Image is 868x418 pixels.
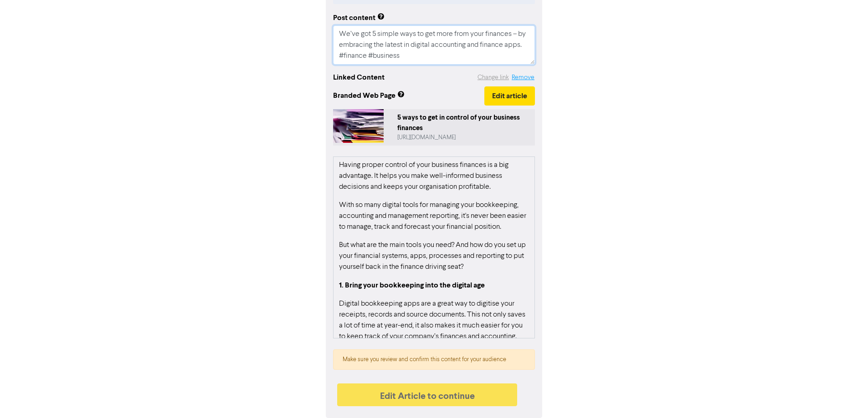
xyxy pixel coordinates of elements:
div: 5 ways to get in control of your business finances [397,113,531,133]
p: With so many digital tools for managing your bookkeeping, accounting and management reporting, it... [339,200,529,232]
button: Edit article [484,86,535,106]
div: Post content [333,12,385,23]
div: Make sure you review and confirm this content for your audience [333,349,535,370]
a: 5 ways to get in control of your business finances[URL][DOMAIN_NAME] [333,109,535,146]
p: Digital bookkeeping apps are a great way to digitise your receipts, records and source documents.... [339,298,529,386]
iframe: Chat Widget [822,374,868,418]
div: https://public2.bomamarketing.com/cp/3tccF2n3QPmhOUM3vGJRJ7?sa=PZeMUKF6 [397,133,531,142]
p: But what are the main tools you need? And how do you set up your financial systems, apps, process... [339,240,529,272]
strong: 1. Bring your bookkeeping into the digital age [339,281,485,290]
button: Change link [477,72,509,83]
button: Edit Article to continue [337,383,518,406]
p: Having proper control of your business finances is a big advantage. It helps you make well-inform... [339,160,529,192]
div: Linked Content [333,72,385,83]
textarea: We’ve got 5 simple ways to get more from your finances – by embracing the latest in digital accou... [333,25,535,65]
span: Branded Web Page [333,90,484,101]
img: 3tccF2n3QPmhOUM3vGJRJ7-alexander-grey-tn57JI3CewI-unsplash.jpg [333,109,384,143]
button: Remove [511,72,535,83]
